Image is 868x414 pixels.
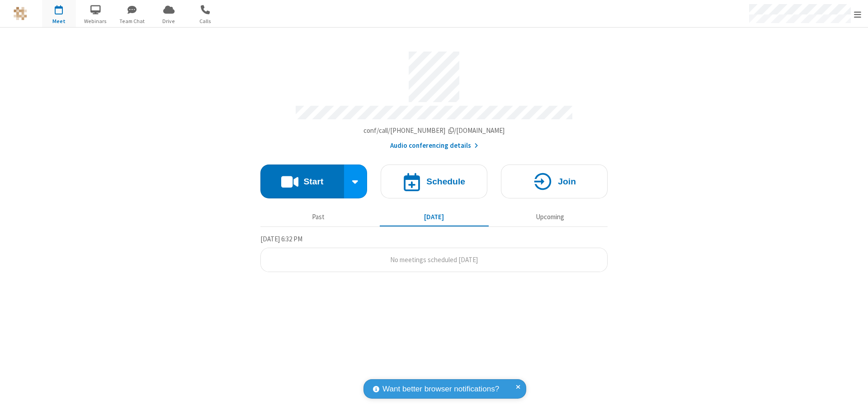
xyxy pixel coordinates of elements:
[264,208,373,226] button: Past
[381,165,487,198] button: Schedule
[382,383,499,395] span: Want better browser notifications?
[42,17,76,25] span: Meet
[501,165,608,198] button: Join
[558,177,576,186] h4: Join
[363,126,505,136] button: Copy my meeting room linkCopy my meeting room link
[189,17,222,25] span: Calls
[390,255,478,264] span: No meetings scheduled [DATE]
[380,208,489,226] button: [DATE]
[303,177,323,186] h4: Start
[260,45,608,151] section: Account details
[363,126,505,135] span: Copy my meeting room link
[845,390,861,408] iframe: Chat
[260,165,344,198] button: Start
[260,235,302,243] span: [DATE] 6:32 PM
[79,17,113,25] span: Webinars
[14,7,27,20] img: QA Selenium DO NOT DELETE OR CHANGE
[152,17,186,25] span: Drive
[390,141,478,151] button: Audio conferencing details
[260,234,608,273] section: Today's Meetings
[344,165,368,198] div: Start conference options
[115,17,149,25] span: Team Chat
[495,208,604,226] button: Upcoming
[426,177,465,186] h4: Schedule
